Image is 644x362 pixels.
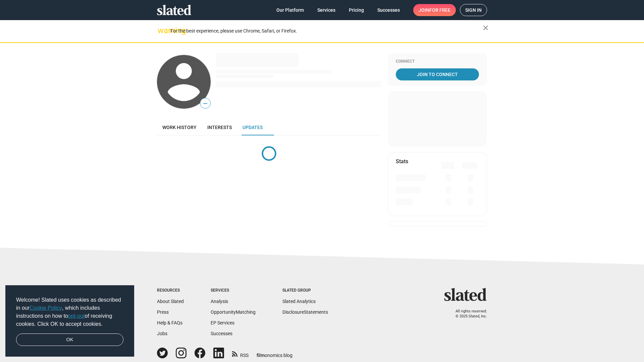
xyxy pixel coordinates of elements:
a: OpportunityMatching [211,309,256,315]
div: Services [211,288,256,293]
a: opt-out [68,313,85,319]
a: Interests [202,119,237,135]
div: Connect [396,59,479,64]
span: film [257,353,265,358]
a: DisclosureStatements [282,309,328,315]
span: for free [429,4,450,16]
div: For the best experience, please use Chrome, Safari, or Firefox. [170,26,483,36]
div: Resources [157,288,184,293]
span: Our Platform [276,4,304,16]
span: Join To Connect [397,68,478,80]
a: Work history [157,119,202,135]
a: RSS [232,348,249,359]
span: Pricing [349,4,364,16]
span: Interests [207,125,232,130]
a: Successes [211,331,232,336]
mat-icon: close [482,24,490,32]
a: Join To Connect [396,68,479,80]
a: Successes [372,4,405,16]
mat-icon: warning [158,26,166,35]
a: Slated Analytics [282,299,316,304]
span: Work history [162,125,197,130]
a: Cookie Policy [30,305,62,311]
span: — [200,99,210,108]
a: dismiss cookie message [16,334,123,346]
span: Welcome! Slated uses cookies as described in our , which includes instructions on how to of recei... [16,296,123,328]
a: Joinfor free [413,4,456,16]
div: Slated Group [282,288,328,293]
a: Analysis [211,299,228,304]
span: Updates [243,125,263,130]
a: Our Platform [271,4,309,16]
mat-card-title: Stats [396,158,408,165]
a: Jobs [157,331,167,336]
a: Pricing [343,4,369,16]
a: Help & FAQs [157,320,182,325]
a: Services [312,4,341,16]
a: Press [157,309,169,315]
a: Sign in [460,4,487,16]
a: About Slated [157,299,184,304]
span: Sign in [465,4,482,16]
a: EP Services [211,320,234,325]
a: Updates [237,119,268,135]
span: Successes [377,4,400,16]
span: Services [317,4,335,16]
span: Join [419,4,450,16]
a: filmonomics blog [257,347,292,359]
p: All rights reserved. © 2025 Slated, Inc. [448,309,487,319]
div: cookieconsent [5,285,134,357]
